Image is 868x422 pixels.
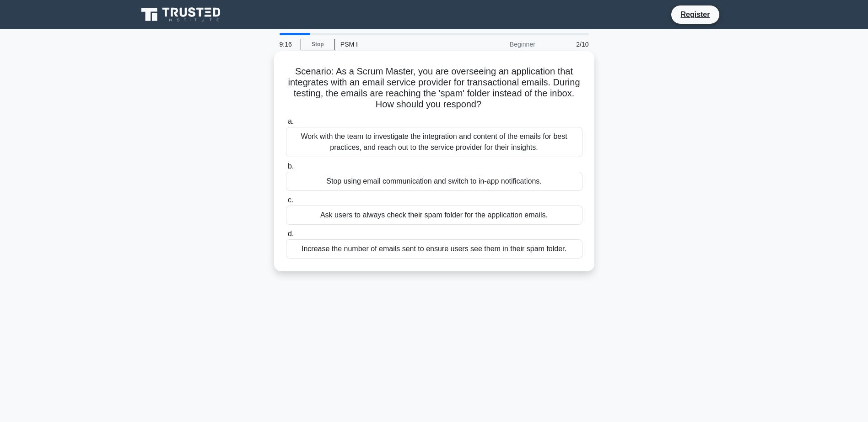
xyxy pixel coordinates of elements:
[288,196,293,204] span: c.
[288,117,294,125] span: a.
[286,206,582,225] div: Ask users to always check their spam folder for the application emails.
[288,162,294,170] span: b.
[675,9,715,20] a: Register
[286,127,582,157] div: Work with the team to investigate the integration and content of the emails for best practices, a...
[301,39,335,50] a: Stop
[288,230,294,237] span: d.
[335,35,461,53] div: PSM I
[541,35,594,53] div: 2/10
[461,35,541,53] div: Beginner
[286,172,582,191] div: Stop using email communication and switch to in-app notifications.
[274,35,301,53] div: 9:16
[285,66,583,111] h5: Scenario: As a Scrum Master, you are overseeing an application that integrates with an email serv...
[286,239,582,258] div: Increase the number of emails sent to ensure users see them in their spam folder.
